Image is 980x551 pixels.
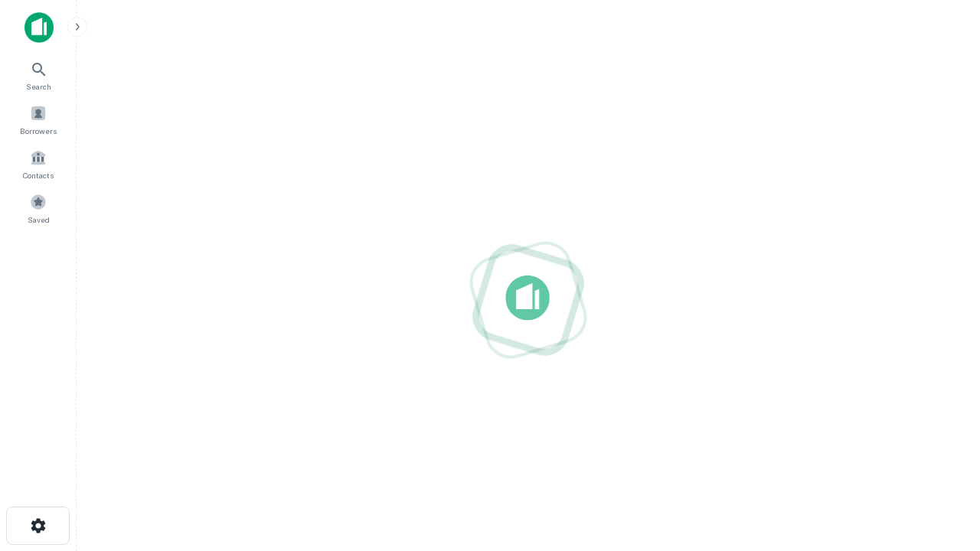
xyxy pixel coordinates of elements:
[23,169,54,181] span: Contacts
[903,429,980,502] iframe: Chat Widget
[5,54,72,96] a: Search
[28,214,50,226] span: Saved
[20,125,57,137] span: Borrowers
[5,143,72,184] a: Contacts
[24,12,54,43] img: capitalize-icon.png
[5,99,72,140] a: Borrowers
[26,80,51,93] span: Search
[5,187,72,229] a: Saved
